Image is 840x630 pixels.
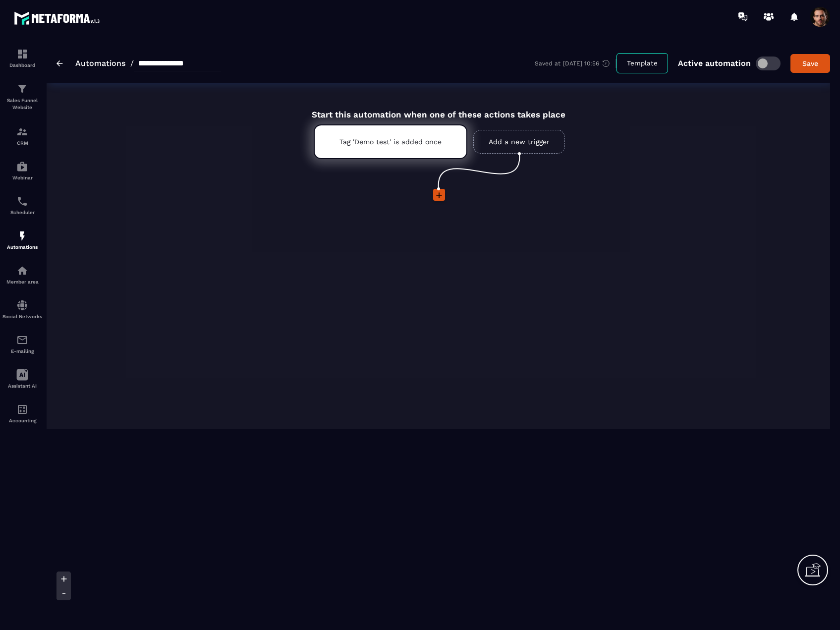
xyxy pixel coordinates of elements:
[2,292,42,327] a: social-networksocial-networkSocial Networks
[2,153,42,188] a: automationsautomationsWebinar
[14,9,103,27] img: logo
[75,58,125,68] a: Automations
[16,195,28,207] img: scheduler
[339,138,442,146] p: Tag 'Demo test' is added once
[289,98,588,119] div: Start this automation when one of these actions takes place
[16,161,28,172] img: automations
[2,383,42,389] p: Assistant AI
[2,75,42,118] a: formationformationSales Funnel Website
[2,327,42,361] a: emailemailE-mailing
[2,418,42,423] p: Accounting
[2,279,42,285] p: Member area
[16,265,28,277] img: automations
[2,62,42,68] p: Dashboard
[2,210,42,215] p: Scheduler
[563,60,599,67] p: [DATE] 10:56
[56,60,63,66] img: arrow
[678,58,751,68] p: Active automation
[16,126,28,138] img: formation
[473,130,565,154] a: Add a new trigger
[2,223,42,257] a: automationsautomationsAutomations
[2,188,42,223] a: schedulerschedulerScheduler
[2,118,42,153] a: formationformationCRM
[16,48,28,60] img: formation
[797,58,824,68] div: Save
[2,97,42,111] p: Sales Funnel Website
[2,348,42,354] p: E-mailing
[2,140,42,146] p: CRM
[130,58,134,68] span: /
[535,59,616,68] div: Saved at
[2,257,42,292] a: automationsautomationsMember area
[2,244,42,250] p: Automations
[16,230,28,242] img: automations
[2,41,42,75] a: formationformationDashboard
[16,403,28,415] img: accountant
[16,83,28,95] img: formation
[2,361,42,396] a: Assistant AI
[2,314,42,319] p: Social Networks
[616,53,668,73] button: Template
[2,175,42,180] p: Webinar
[2,396,42,431] a: accountantaccountantAccounting
[16,299,28,311] img: social-network
[16,334,28,346] img: email
[790,54,830,73] button: Save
